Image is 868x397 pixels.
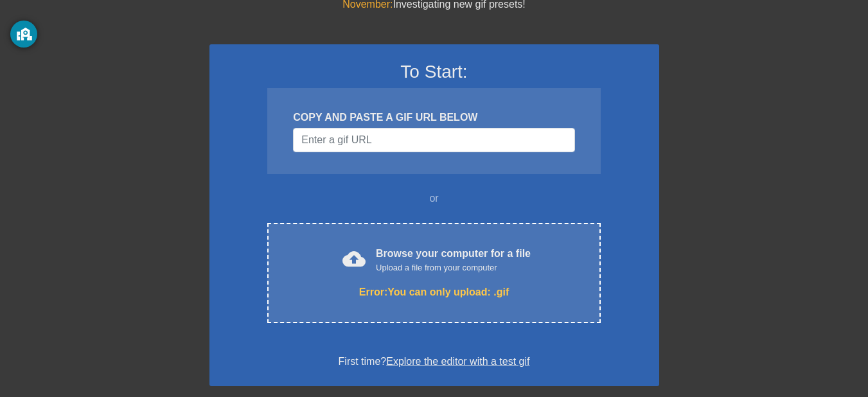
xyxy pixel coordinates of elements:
div: First time? [226,354,642,369]
div: Browse your computer for a file [376,246,531,274]
h3: To Start: [226,61,642,83]
div: or [243,191,626,206]
a: Explore the editor with a test gif [386,356,529,367]
div: Error: You can only upload: .gif [294,285,573,300]
div: COPY AND PASTE A GIF URL BELOW [293,110,574,125]
span: cloud_upload [342,247,366,270]
button: GoGuardian Privacy Information [10,21,37,48]
div: Upload a file from your computer [376,261,531,274]
input: Username [293,128,574,152]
